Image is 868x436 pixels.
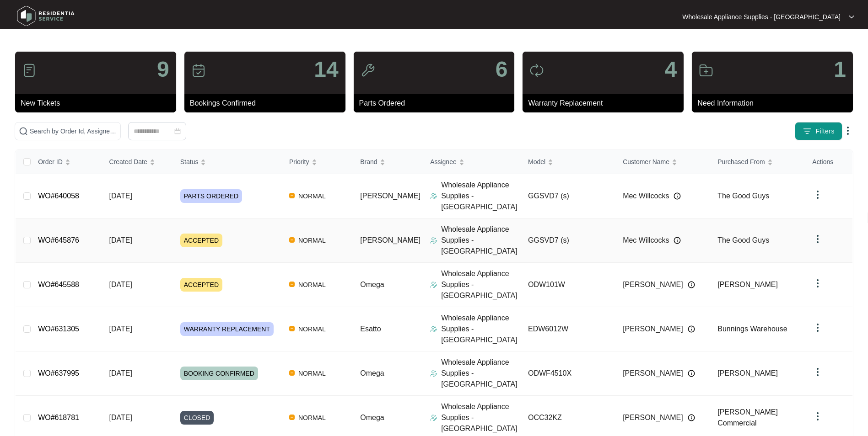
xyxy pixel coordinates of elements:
img: residentia service logo [14,2,78,30]
p: Need Information [697,98,853,109]
td: GGSVD7 (s) [521,218,615,263]
span: NORMAL [295,412,329,423]
th: Actions [805,150,852,174]
input: Search by Order Id, Assignee Name, Customer Name, Brand and Model [30,126,117,136]
th: Brand [353,150,423,174]
img: dropdown arrow [812,367,823,378]
span: Order ID [38,157,63,167]
td: ODWF4510X [521,351,615,396]
span: [PERSON_NAME] [623,368,683,379]
p: 9 [157,58,169,80]
p: 6 [496,58,508,80]
img: dropdown arrow [849,15,854,19]
span: [DATE] [109,236,132,244]
span: [PERSON_NAME] [360,236,421,244]
span: PARTS ORDERED [180,189,242,203]
span: NORMAL [295,279,329,290]
span: [DATE] [109,192,132,200]
span: ACCEPTED [180,234,222,247]
p: Wholesale Appliance Supplies - [GEOGRAPHIC_DATA] [441,401,521,434]
button: filter iconFilters [795,122,842,140]
img: filter icon [803,127,812,136]
img: Vercel Logo [289,282,295,287]
img: Assigner Icon [430,237,437,244]
a: WO#631305 [38,325,79,333]
img: Vercel Logo [289,237,295,243]
p: Bookings Confirmed [190,98,345,109]
span: Created Date [109,157,147,167]
span: [DATE] [109,325,132,333]
th: Priority [282,150,353,174]
span: NORMAL [295,235,329,246]
th: Order ID [31,150,102,174]
img: Vercel Logo [289,326,295,331]
img: Assigner Icon [430,192,437,200]
img: Vercel Logo [289,415,295,420]
span: Customer Name [623,157,669,167]
span: [PERSON_NAME] [623,324,683,335]
span: [PERSON_NAME] [360,192,421,200]
span: [PERSON_NAME] [717,369,778,377]
span: Bunnings Warehouse [717,325,787,333]
td: GGSVD7 (s) [521,174,615,218]
p: 4 [664,58,677,80]
span: [PERSON_NAME] [623,412,683,423]
th: Status [173,150,282,174]
span: The Good Guys [717,192,769,200]
img: Assigner Icon [430,281,437,288]
img: dropdown arrow [812,278,823,289]
img: Assigner Icon [430,325,437,333]
img: Info icon [688,414,695,421]
a: WO#637995 [38,369,79,377]
img: Vercel Logo [289,193,295,198]
img: search-icon [19,127,28,136]
img: Info icon [674,192,681,200]
img: Assigner Icon [430,370,437,377]
td: ODW101W [521,263,615,307]
img: icon [191,63,206,78]
a: WO#645588 [38,281,79,288]
span: Mec Willcocks [623,235,669,246]
span: Omega [360,414,384,421]
img: Info icon [688,325,695,333]
p: 1 [834,58,846,80]
span: Model [528,157,545,167]
span: Mec Willcocks [623,191,669,202]
img: Assigner Icon [430,414,437,421]
a: WO#640058 [38,192,79,200]
th: Model [521,150,615,174]
td: EDW6012W [521,307,615,351]
img: icon [699,63,713,78]
p: 14 [314,58,338,80]
span: The Good Guys [717,236,769,244]
img: icon [22,63,37,78]
span: ACCEPTED [180,278,222,292]
span: Omega [360,281,384,288]
img: Vercel Logo [289,370,295,376]
p: Warranty Replacement [528,98,684,109]
span: Omega [360,369,384,377]
th: Purchased From [710,150,805,174]
a: WO#618781 [38,414,79,421]
img: Info icon [688,281,695,288]
span: Brand [360,157,377,167]
img: icon [529,63,544,78]
p: Wholesale Appliance Supplies - [GEOGRAPHIC_DATA] [441,313,521,346]
a: WO#645876 [38,236,79,244]
span: [PERSON_NAME] [717,281,778,288]
img: Info icon [688,370,695,377]
span: [DATE] [109,281,132,288]
span: Purchased From [717,157,765,167]
p: New Tickets [21,98,176,109]
img: dropdown arrow [842,125,853,136]
span: Status [180,157,199,167]
p: Parts Ordered [359,98,515,109]
p: Wholesale Appliance Supplies - [GEOGRAPHIC_DATA] [441,224,521,257]
img: dropdown arrow [812,411,823,422]
th: Assignee [423,150,521,174]
span: CLOSED [180,411,214,425]
span: [PERSON_NAME] [623,279,683,290]
span: [DATE] [109,414,132,421]
p: Wholesale Appliance Supplies - [GEOGRAPHIC_DATA] [441,268,521,301]
span: BOOKING CONFIRMED [180,367,258,380]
